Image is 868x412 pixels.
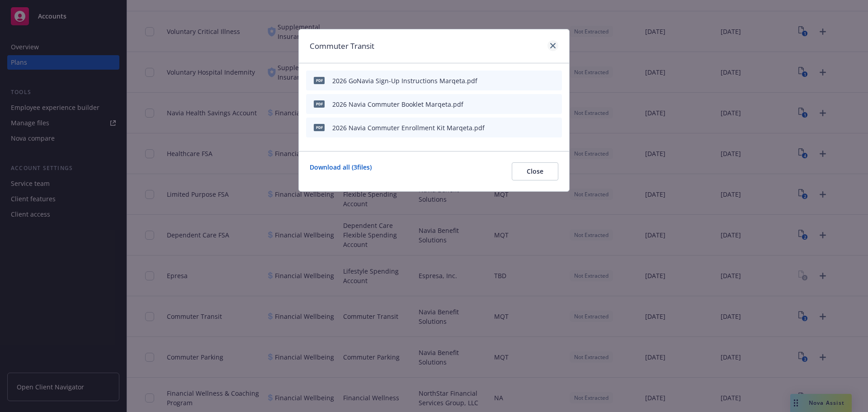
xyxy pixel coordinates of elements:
span: Close [527,167,543,175]
h1: Commuter Transit [310,40,374,52]
button: download file [521,123,528,133]
button: download file [521,99,528,109]
div: 2026 Navia Commuter Enrollment Kit Marqeta.pdf [332,123,485,133]
button: preview file [536,99,544,109]
button: archive file [551,76,558,85]
div: 2026 GoNavia Sign-Up Instructions Marqeta.pdf [332,76,477,85]
a: close [547,40,558,51]
button: download file [521,76,528,85]
a: Download all ( 3 files) [310,162,372,180]
span: pdf [314,124,325,131]
span: pdf [314,77,325,84]
button: archive file [551,123,558,133]
button: preview file [536,76,544,85]
button: archive file [551,99,558,109]
span: pdf [314,100,325,107]
button: Close [512,162,558,180]
button: preview file [536,123,544,133]
div: 2026 Navia Commuter Booklet Marqeta.pdf [332,99,463,109]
